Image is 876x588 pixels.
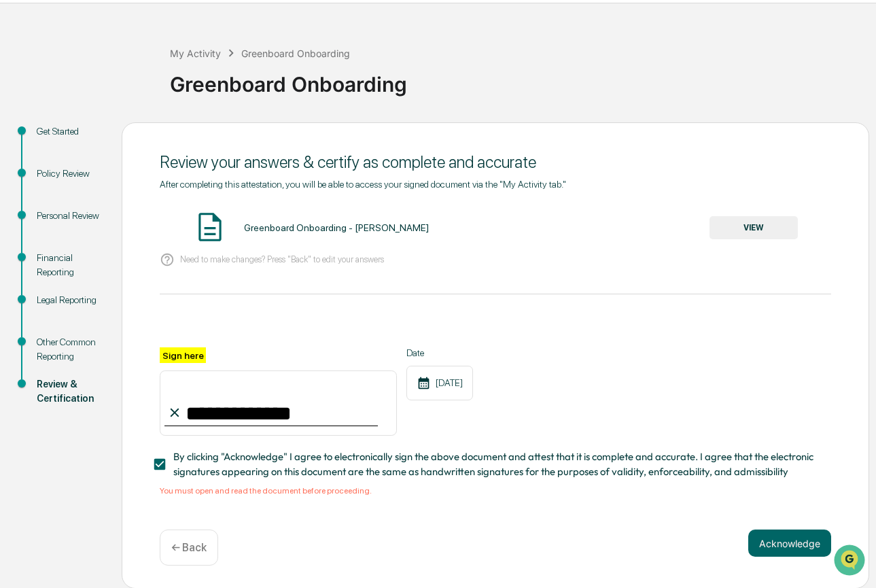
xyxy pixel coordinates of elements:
[8,192,91,216] a: 🔎Data Lookup
[37,124,100,139] div: Get Started
[37,377,100,406] div: Review & Certification
[46,104,223,118] div: Start new chat
[27,171,88,185] span: Preclearance
[14,29,247,50] p: How can we help?
[135,230,164,241] span: Pylon
[406,347,473,358] label: Date
[14,104,38,128] img: 1746055101610-c473b297-6a78-478c-a979-82029cc54cd1
[37,335,100,364] div: Other Common Reporting
[8,166,93,190] a: 🖐️Preclearance
[193,210,227,244] img: Document Icon
[37,167,100,181] div: Policy Review
[241,48,350,59] div: Greenboard Onboarding
[160,347,206,363] label: Sign here
[14,198,24,209] div: 🔎
[170,61,869,97] div: Greenboard Onboarding
[37,251,100,279] div: Financial Reporting
[37,293,100,307] div: Legal Reporting
[833,543,869,580] iframe: Open customer support
[93,166,174,190] a: 🗄️Attestations
[37,209,100,223] div: Personal Review
[112,171,169,185] span: Attestations
[160,179,566,190] span: After completing this attestation, you will be able to access your signed document via the "My Ac...
[709,216,798,239] button: VIEW
[46,118,172,128] div: We're available if you need us!
[231,108,247,124] button: Start new chat
[96,230,164,241] a: Powered byPylon
[99,173,109,184] div: 🗄️
[14,173,24,184] div: 🖐️
[173,449,820,480] span: By clicking "Acknowledge" I agree to electronically sign the above document and attest that it is...
[748,530,831,557] button: Acknowledge
[180,254,384,264] p: Need to make changes? Press "Back" to edit your answers
[171,541,207,554] p: ← Back
[170,48,221,59] div: My Activity
[244,222,429,233] div: Greenboard Onboarding - [PERSON_NAME]
[160,486,831,496] div: You must open and read the document before proceeding.
[27,197,86,211] span: Data Lookup
[160,152,831,172] div: Review your answers & certify as complete and accurate
[406,366,473,400] div: [DATE]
